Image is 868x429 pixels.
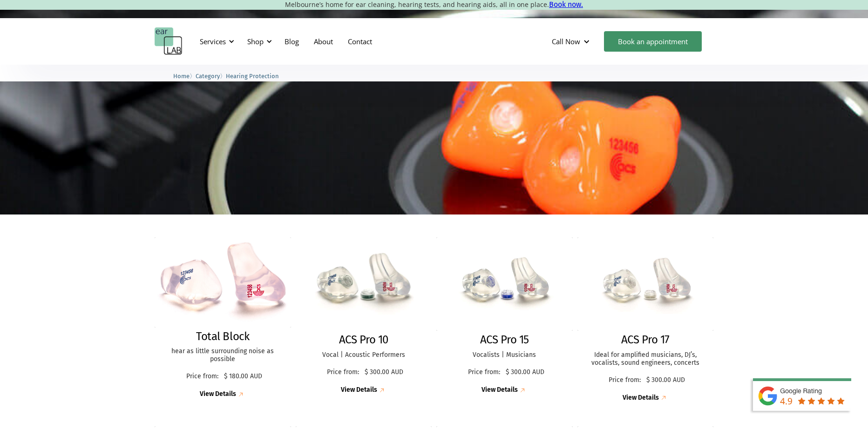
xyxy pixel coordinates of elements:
li: 〉 [196,71,226,81]
span: Category [196,73,220,80]
p: $ 300.00 AUD [646,376,685,384]
h2: Total Block [196,330,249,343]
p: $ 300.00 AUD [506,369,544,376]
a: Category [196,71,220,80]
p: Ideal for amplified musicians, DJ’s, vocalists, sound engineers, concerts [587,351,705,367]
a: home [155,27,183,55]
li: 〉 [173,71,196,81]
img: ACS Pro 10 [289,233,439,335]
img: ACS Pro 17 [577,237,714,331]
p: Price from: [324,369,362,376]
a: ACS Pro 10ACS Pro 10Vocal | Acoustic PerformersPrice from:$ 300.00 AUDView Details [296,237,432,395]
div: Shop [242,27,275,55]
p: $ 300.00 AUD [365,369,403,376]
p: Price from: [605,376,644,384]
div: Call Now [544,27,599,55]
a: Book an appointment [604,31,702,52]
a: Total BlockTotal Blockhear as little surrounding noise as possiblePrice from:$ 180.00 AUDView Det... [155,237,291,399]
img: ACS Pro 15 [436,237,573,331]
div: Call Now [552,37,580,46]
a: Blog [277,28,306,55]
h2: ACS Pro 17 [621,333,670,347]
h2: ACS Pro 10 [339,333,388,347]
span: Hearing Protection [226,73,279,80]
p: $ 180.00 AUD [224,373,262,381]
a: ACS Pro 15ACS Pro 15Vocalists | MusiciansPrice from:$ 300.00 AUDView Details [436,237,573,395]
img: Total Block [155,237,291,328]
div: View Details [200,390,236,398]
a: Home [173,71,190,80]
div: Shop [247,37,264,46]
div: Services [200,37,226,46]
div: View Details [481,386,518,394]
div: View Details [341,386,377,394]
div: View Details [623,394,659,402]
p: Price from: [183,373,222,381]
p: Vocal | Acoustic Performers [305,351,423,359]
h2: ACS Pro 15 [480,333,529,347]
span: Home [173,73,190,80]
p: hear as little surrounding noise as possible [164,348,282,363]
a: Contact [340,28,380,55]
a: Hearing Protection [226,71,279,80]
p: Price from: [465,369,503,376]
a: About [306,28,340,55]
a: ACS Pro 17ACS Pro 17Ideal for amplified musicians, DJ’s, vocalists, sound engineers, concertsPric... [577,237,714,402]
div: Services [194,27,237,55]
p: Vocalists | Musicians [446,351,563,359]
